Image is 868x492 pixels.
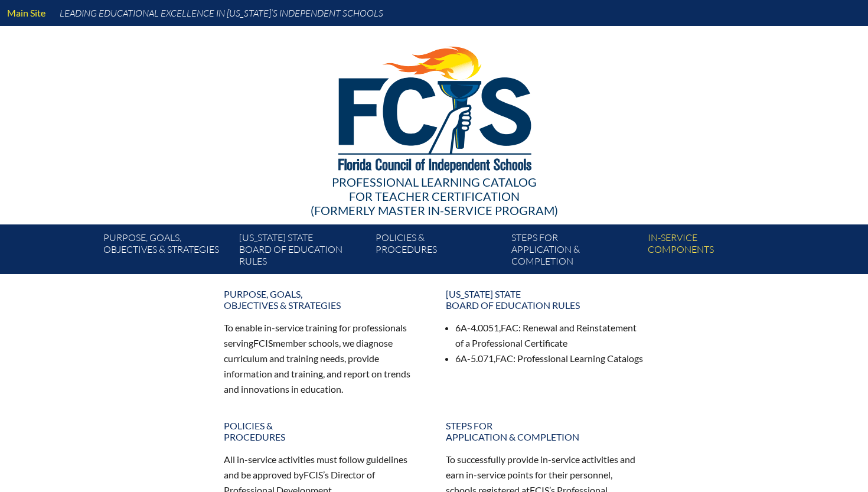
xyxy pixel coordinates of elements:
li: 6A-4.0051, : Renewal and Reinstatement of a Professional Certificate [455,320,644,351]
span: for Teacher Certification [349,189,520,203]
span: FAC [495,353,513,364]
a: In-servicecomponents [643,229,779,274]
img: FCISlogo221.eps [312,26,556,187]
a: [US_STATE] StateBoard of Education rules [439,284,651,315]
span: FAC [501,322,518,333]
span: FCIS [304,469,323,480]
p: To enable in-service training for professionals serving member schools, we diagnose curriculum an... [224,320,422,396]
a: Steps forapplication & completion [507,229,642,274]
div: Professional Learning Catalog (formerly Master In-service Program) [94,175,774,217]
a: Policies &Procedures [217,415,429,447]
a: Policies &Procedures [371,229,507,274]
li: 6A-5.071, : Professional Learning Catalogs [455,351,644,366]
a: Purpose, goals,objectives & strategies [99,229,234,274]
span: FCIS [253,337,273,348]
a: Purpose, goals,objectives & strategies [217,284,429,315]
a: [US_STATE] StateBoard of Education rules [234,229,370,274]
a: Steps forapplication & completion [439,415,651,447]
a: Main Site [2,5,50,21]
